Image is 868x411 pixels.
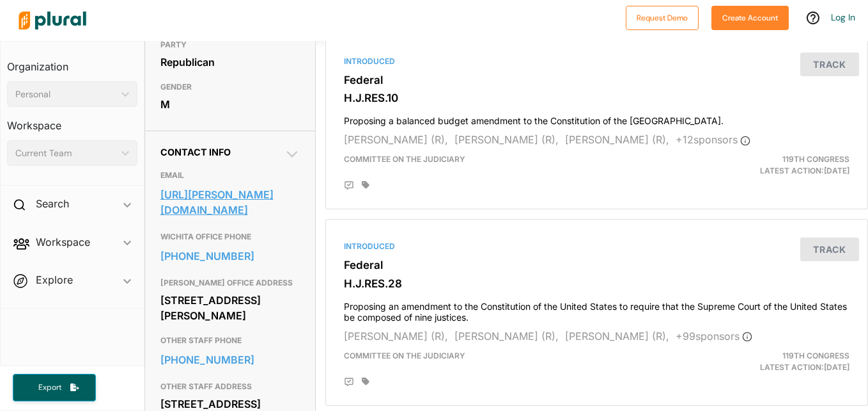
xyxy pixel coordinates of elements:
span: [PERSON_NAME] (R), [565,330,669,342]
div: Current Team [15,147,116,160]
button: Create Account [711,6,789,30]
div: Add Position Statement [344,377,354,387]
h3: OTHER STAFF ADDRESS [160,379,300,394]
h3: PARTY [160,37,300,52]
div: Introduced [344,56,849,67]
h3: GENDER [160,79,300,95]
div: Add Position Statement [344,181,354,191]
h3: H.J.RES.10 [344,92,849,104]
h3: OTHER STAFF PHONE [160,333,300,348]
h4: Proposing a balanced budget amendment to the Constitution of the [GEOGRAPHIC_DATA]. [344,109,849,127]
div: Personal [15,88,116,101]
div: M [160,95,300,114]
h3: Organization [7,48,137,76]
span: + 99 sponsor s [676,330,752,342]
div: Latest Action: [DATE] [684,350,859,373]
a: [URL][PERSON_NAME][DOMAIN_NAME] [160,185,300,220]
a: Request Demo [626,10,699,24]
a: [PHONE_NUMBER] [160,350,300,369]
span: + 12 sponsor s [676,133,750,146]
span: [PERSON_NAME] (R), [344,133,448,146]
div: [STREET_ADDRESS][PERSON_NAME] [160,291,300,325]
span: [PERSON_NAME] (R), [454,133,559,146]
h3: Federal [344,74,849,86]
a: Create Account [711,10,789,24]
div: Introduced [344,241,849,252]
a: Log In [831,12,855,23]
span: Committee on the Judiciary [344,154,465,164]
h3: WICHITA OFFICE PHONE [160,229,300,245]
span: 119th Congress [782,154,849,164]
div: Add tags [362,181,369,189]
span: Committee on the Judiciary [344,351,465,360]
span: Export [29,382,70,393]
div: Republican [160,52,300,72]
span: 119th Congress [782,351,849,360]
h3: Federal [344,259,849,271]
a: [PHONE_NUMBER] [160,246,300,266]
h4: Proposing an amendment to the Constitution of the United States to require that the Supreme Court... [344,295,849,323]
h3: Workspace [7,107,137,135]
button: Export [13,374,96,401]
h3: H.J.RES.28 [344,277,849,290]
h3: [PERSON_NAME] OFFICE ADDRESS [160,275,300,291]
span: Contact Info [160,147,231,157]
button: Request Demo [626,6,699,30]
h3: EMAIL [160,168,300,183]
div: Add tags [362,377,369,386]
button: Track [800,238,859,261]
h2: Search [36,197,69,211]
div: Latest Action: [DATE] [684,154,859,177]
span: [PERSON_NAME] (R), [454,330,559,342]
span: [PERSON_NAME] (R), [344,330,448,342]
button: Track [800,52,859,76]
span: [PERSON_NAME] (R), [565,133,669,146]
